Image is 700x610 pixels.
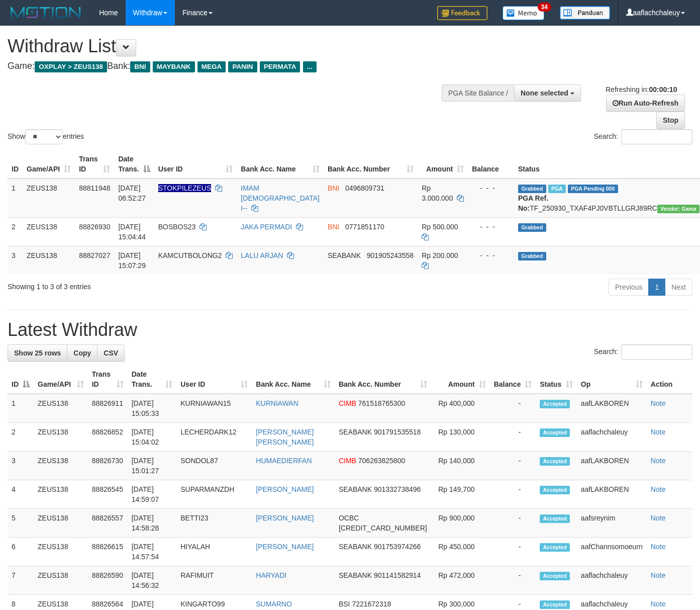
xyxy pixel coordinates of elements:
th: Bank Acc. Number: activate to sort column ascending [324,150,418,179]
span: 34 [538,3,551,12]
a: Note [651,399,666,407]
a: KURNIAWAN [256,399,298,407]
span: Accepted [540,486,570,494]
a: Stop [656,112,685,129]
td: - [490,423,536,452]
td: - [490,452,536,480]
select: Showentries [25,129,63,144]
span: Marked by aafsreyleap [548,185,566,193]
a: LALU ARJAN [241,251,283,259]
span: Copy 0771851170 to clipboard [345,223,384,231]
span: Show 25 rows [14,349,61,357]
h1: Withdraw List [8,36,457,56]
span: Copy 901141582914 to clipboard [374,571,421,579]
div: - - - [472,222,510,232]
th: Date Trans.: activate to sort column ascending [128,365,177,394]
a: Copy [67,344,97,362]
a: Note [651,543,666,551]
img: panduan.png [560,6,610,20]
span: Accepted [540,600,570,609]
span: Grabbed [518,252,546,260]
span: SEABANK [339,428,372,436]
td: 1 [8,394,34,423]
span: Accepted [540,514,570,523]
td: 88826911 [88,394,128,423]
th: Bank Acc. Number: activate to sort column ascending [335,365,431,394]
span: 88826930 [79,223,110,231]
span: Copy [73,349,91,357]
a: CSV [97,344,125,362]
th: ID [8,150,23,179]
td: Rp 130,000 [431,423,490,452]
td: 3 [8,452,34,480]
td: aafLAKBOREN [577,452,647,480]
span: Vendor URL: https://trx31.1velocity.biz [657,205,699,213]
td: 88826557 [88,509,128,538]
input: Search: [621,344,692,360]
td: RAFIMUIT [176,566,252,595]
a: Next [665,279,692,296]
img: MOTION_logo.png [8,5,84,20]
td: aafLAKBOREN [577,394,647,423]
th: Date Trans.: activate to sort column descending [114,150,154,179]
td: - [490,480,536,509]
span: CSV [104,349,118,357]
img: Feedback.jpg [437,6,487,20]
a: Note [651,428,666,436]
a: Previous [609,279,649,296]
span: OXPLAY > ZEUS138 [35,61,107,72]
td: Rp 149,700 [431,480,490,509]
span: Nama rekening ada tanda titik/strip, harap diedit [158,184,212,192]
span: Accepted [540,400,570,408]
td: ZEUS138 [23,246,75,275]
td: aaflachchaleuy [577,566,647,595]
span: Accepted [540,572,570,580]
td: ZEUS138 [23,179,75,218]
th: Balance: activate to sort column ascending [490,365,536,394]
a: [PERSON_NAME] [256,514,314,522]
span: 88827027 [79,251,110,259]
a: [PERSON_NAME] [PERSON_NAME] [256,428,314,446]
span: PGA Pending [568,185,618,193]
td: ZEUS138 [23,217,75,246]
span: 88811948 [79,184,110,192]
td: BETTI23 [176,509,252,538]
a: SUMARNO [256,600,292,608]
td: aafChannsomoeurn [577,538,647,566]
td: SONDOL87 [176,452,252,480]
th: Trans ID: activate to sort column ascending [75,150,114,179]
span: ... [303,61,317,72]
div: - - - [472,250,510,260]
span: [DATE] 15:04:44 [118,223,146,241]
td: Rp 472,000 [431,566,490,595]
td: 1 [8,179,23,218]
span: KAMCUTBOLONG2 [158,251,222,259]
td: 4 [8,480,34,509]
th: Op: activate to sort column ascending [577,365,647,394]
th: Action [647,365,692,394]
a: Note [651,571,666,579]
th: Trans ID: activate to sort column ascending [88,365,128,394]
td: HIYALAH [176,538,252,566]
span: SEABANK [328,251,361,259]
td: [DATE] 14:58:28 [128,509,177,538]
td: aafLAKBOREN [577,480,647,509]
td: 2 [8,423,34,452]
td: 6 [8,538,34,566]
a: 1 [648,279,665,296]
span: Grabbed [518,223,546,232]
span: BOSBOS23 [158,223,196,231]
td: ZEUS138 [34,452,88,480]
th: Game/API: activate to sort column ascending [23,150,75,179]
td: [DATE] 14:57:54 [128,538,177,566]
span: BNI [130,61,150,72]
b: PGA Ref. No: [518,194,548,212]
th: ID: activate to sort column descending [8,365,34,394]
a: JAKA PERMADI [241,223,292,231]
td: 5 [8,509,34,538]
td: - [490,538,536,566]
span: PERMATA [260,61,301,72]
div: - - - [472,183,510,193]
td: ZEUS138 [34,423,88,452]
span: SEABANK [339,543,372,551]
